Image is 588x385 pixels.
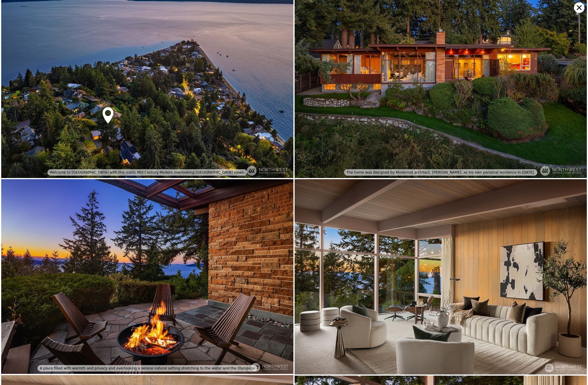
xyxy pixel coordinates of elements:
[47,169,247,176] div: Welcome to [GEOGRAPHIC_DATA] with this iconic Mid Century Modern overlooking [GEOGRAPHIC_DATA] vi...
[295,179,587,374] img: Walls of glass bring outdoors elements in.
[1,179,293,374] img: A place filled with warmth and privacy and overlooking a serene natural setting stretching to the...
[344,169,537,176] div: The home was designed by Modernist architect, [PERSON_NAME], as his own personal residence in [DA...
[38,365,257,372] div: A place filled with warmth and privacy and overlooking a serene natural setting stretching to the...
